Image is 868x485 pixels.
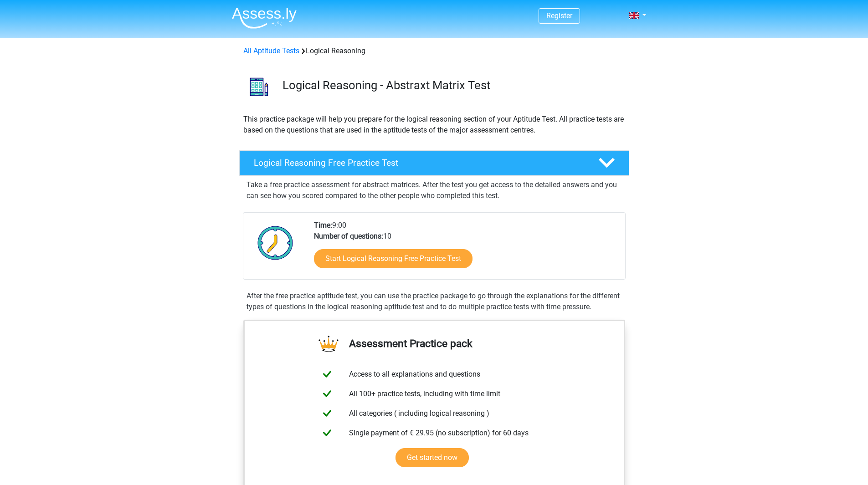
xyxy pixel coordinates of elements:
a: Register [546,11,572,20]
a: Get started now [395,448,469,467]
a: Logical Reasoning Free Practice Test [236,150,633,176]
img: logical reasoning [240,67,278,106]
b: Time: [314,221,332,230]
p: This practice package will help you prepare for the logical reasoning section of your Aptitude Te... [243,114,625,136]
img: Clock [252,220,298,265]
a: Start Logical Reasoning Free Practice Test [314,249,473,268]
h3: Logical Reasoning - Abstraxt Matrix Test [282,78,622,92]
h4: Logical Reasoning Free Practice Test [254,158,584,168]
div: Logical Reasoning [240,46,629,56]
img: Assessly [232,7,297,29]
p: Take a free practice assessment for abstract matrices. After the test you get access to the detai... [247,179,622,201]
b: Number of questions: [314,232,383,240]
div: After the free practice aptitude test, you can use the practice package to go through the explana... [243,291,626,312]
div: 9:00 10 [307,220,625,279]
a: All Aptitude Tests [243,46,299,55]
